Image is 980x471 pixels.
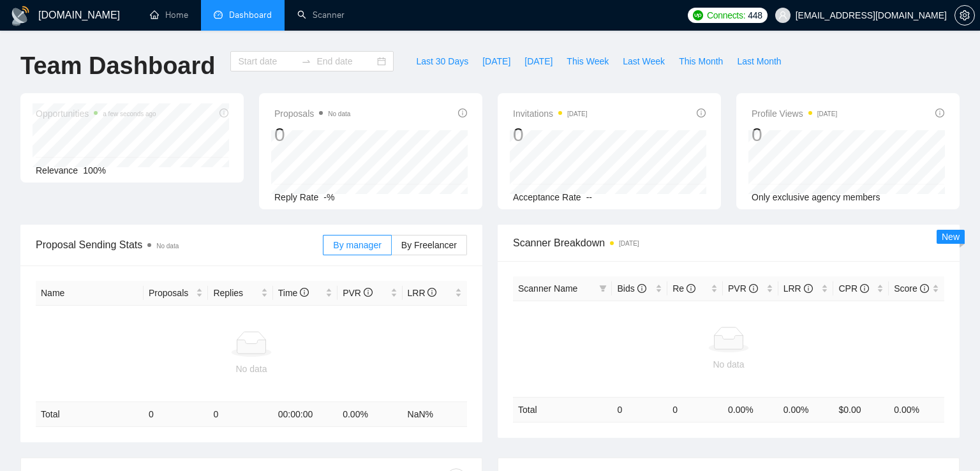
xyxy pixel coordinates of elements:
[208,402,272,427] td: 0
[955,10,974,20] span: setting
[935,108,944,117] span: info-circle
[144,402,208,427] td: 0
[401,240,457,250] span: By Freelancer
[860,284,869,293] span: info-circle
[637,284,646,293] span: info-circle
[513,106,588,121] span: Invitations
[333,240,381,250] span: By manager
[728,283,758,294] span: PVR
[208,281,272,306] th: Replies
[214,10,223,19] span: dashboard
[518,357,939,371] div: No data
[409,51,475,71] button: Last 30 Days
[586,192,592,202] span: --
[403,402,467,427] td: NaN %
[213,286,258,300] span: Replies
[617,283,646,294] span: Bids
[567,54,609,68] span: This Week
[301,56,311,66] span: to
[599,285,607,292] span: filter
[752,106,837,121] span: Profile Views
[942,232,960,242] span: New
[297,10,345,20] a: searchScanner
[150,10,188,20] a: homeHome
[316,54,375,68] input: End date
[737,54,781,68] span: Last Month
[672,283,695,294] span: Re
[672,51,730,71] button: This Month
[36,165,78,176] span: Relevance
[693,10,703,20] img: upwork-logo.png
[83,165,106,176] span: 100%
[343,288,373,298] span: PVR
[889,397,944,422] td: 0.00 %
[323,192,334,202] span: -%
[707,8,745,22] span: Connects:
[513,192,581,202] span: Acceptance Rate
[833,397,889,422] td: $ 0.00
[513,235,944,251] span: Scanner Breakdown
[954,10,975,20] a: setting
[597,279,609,298] span: filter
[408,288,437,298] span: LRR
[679,54,723,68] span: This Month
[36,281,144,306] th: Name
[524,54,553,68] span: [DATE]
[783,283,813,294] span: LRR
[513,123,588,147] div: 0
[567,110,587,117] time: [DATE]
[338,402,402,427] td: 0.00 %
[778,397,834,422] td: 0.00 %
[328,110,350,117] span: No data
[144,281,208,306] th: Proposals
[954,5,975,26] button: setting
[278,288,309,298] span: Time
[273,402,338,427] td: 00:00:00
[730,51,788,71] button: Last Month
[838,283,868,294] span: CPR
[518,283,577,294] span: Scanner Name
[697,108,706,117] span: info-circle
[41,362,462,376] div: No data
[752,192,880,202] span: Only exclusive agency members
[20,51,215,81] h1: Team Dashboard
[748,8,762,22] span: 448
[778,11,787,20] span: user
[416,54,468,68] span: Last 30 Days
[301,56,311,66] span: swap-right
[513,397,612,422] td: Total
[156,243,179,250] span: No data
[804,284,813,293] span: info-circle
[749,284,758,293] span: info-circle
[10,6,31,26] img: logo
[36,402,144,427] td: Total
[723,397,778,422] td: 0.00 %
[616,51,672,71] button: Last Week
[687,284,695,293] span: info-circle
[667,397,723,422] td: 0
[149,286,193,300] span: Proposals
[36,237,323,253] span: Proposal Sending Stats
[274,123,350,147] div: 0
[482,54,510,68] span: [DATE]
[364,288,373,297] span: info-circle
[427,288,436,297] span: info-circle
[517,51,560,71] button: [DATE]
[300,288,309,297] span: info-circle
[752,123,837,147] div: 0
[619,240,639,247] time: [DATE]
[274,192,318,202] span: Reply Rate
[623,54,665,68] span: Last Week
[894,283,928,294] span: Score
[920,284,929,293] span: info-circle
[274,106,350,121] span: Proposals
[560,51,616,71] button: This Week
[229,10,272,20] span: Dashboard
[458,108,467,117] span: info-circle
[817,110,837,117] time: [DATE]
[475,51,517,71] button: [DATE]
[238,54,296,68] input: Start date
[612,397,667,422] td: 0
